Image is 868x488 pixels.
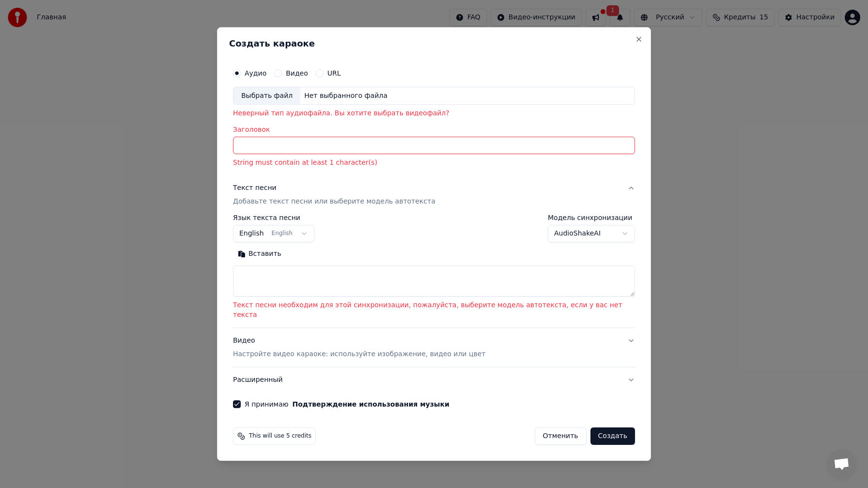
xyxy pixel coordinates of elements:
p: Неверный тип аудиофайла. Вы хотите выбрать видеофайл? [233,109,635,119]
label: URL [327,70,341,77]
button: ВидеоНастройте видео караоке: используйте изображение, видео или цвет [233,328,635,367]
p: Текст песни необходим для этой синхронизации, пожалуйста, выберите модель автотекста, если у вас ... [233,301,635,320]
button: Текст песниДобавьте текст песни или выберите модель автотекста [233,176,635,215]
p: String must contain at least 1 character(s) [233,158,635,168]
div: Текст песниДобавьте текст песни или выберите модель автотекста [233,215,635,328]
label: Язык текста песни [233,215,314,221]
p: Настройте видео караоке: используйте изображение, видео или цвет [233,349,485,359]
span: This will use 5 credits [249,432,311,440]
label: Модель синхронизации [548,215,635,221]
button: Создать [590,427,635,445]
button: Вставить [233,247,286,262]
p: Добавьте текст песни или выберите модель автотекста [233,197,435,207]
div: Выбрать файл [233,87,300,105]
h2: Создать караоке [229,39,639,48]
div: Нет выбранного файла [300,91,391,101]
button: Отменить [535,427,587,445]
label: Заголовок [233,126,635,133]
label: Аудио [245,70,266,77]
div: Видео [233,336,485,359]
label: Видео [286,70,308,77]
button: Я принимаю [293,401,449,408]
div: Текст песни [233,184,277,193]
label: Я принимаю [245,401,449,408]
button: Расширенный [233,367,635,393]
